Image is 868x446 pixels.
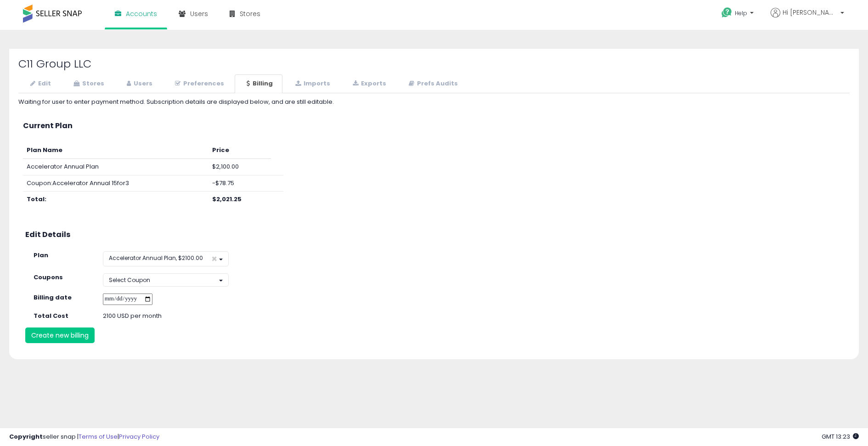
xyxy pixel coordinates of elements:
[190,9,208,18] span: Users
[18,98,850,107] div: Waiting for user to enter payment method. Subscription details are displayed below, and are still...
[18,74,61,93] a: Edit
[103,273,229,287] button: Select Coupon
[212,195,242,203] b: $2,021.25
[397,74,468,93] a: Prefs Audits
[9,433,159,441] div: seller snap | |
[23,158,209,175] td: Accelerator Annual Plan
[771,8,844,28] a: Hi [PERSON_NAME]
[34,273,63,282] strong: Coupons
[23,142,209,158] th: Plan Name
[341,74,396,93] a: Exports
[27,195,46,203] b: Total:
[23,175,209,192] td: Coupon: Accelerator Annual 15for3
[96,312,304,321] div: 2100 USD per month
[109,254,203,262] span: Accelerator Annual Plan, $2100.00
[115,74,162,93] a: Users
[119,432,159,441] a: Privacy Policy
[62,74,114,93] a: Stores
[109,276,150,284] span: Select Coupon
[283,74,340,93] a: Imports
[822,432,859,441] span: 2025-09-7 13:23 GMT
[209,142,271,158] th: Price
[735,9,747,17] span: Help
[34,311,68,320] strong: Total Cost
[18,58,850,70] h2: C11 Group LLC
[103,251,229,266] button: Accelerator Annual Plan, $2100.00 ×
[211,254,217,264] span: ×
[25,327,95,343] button: Create new billing
[79,432,118,441] a: Terms of Use
[126,9,157,18] span: Accounts
[209,158,271,175] td: $2,100.00
[23,122,845,130] h3: Current Plan
[163,74,234,93] a: Preferences
[209,175,271,192] td: -$78.75
[783,8,838,17] span: Hi [PERSON_NAME]
[25,231,843,239] h3: Edit Details
[34,251,48,260] strong: Plan
[34,293,72,302] strong: Billing date
[240,9,260,18] span: Stores
[235,74,282,93] a: Billing
[721,7,733,18] i: Get Help
[9,432,43,441] strong: Copyright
